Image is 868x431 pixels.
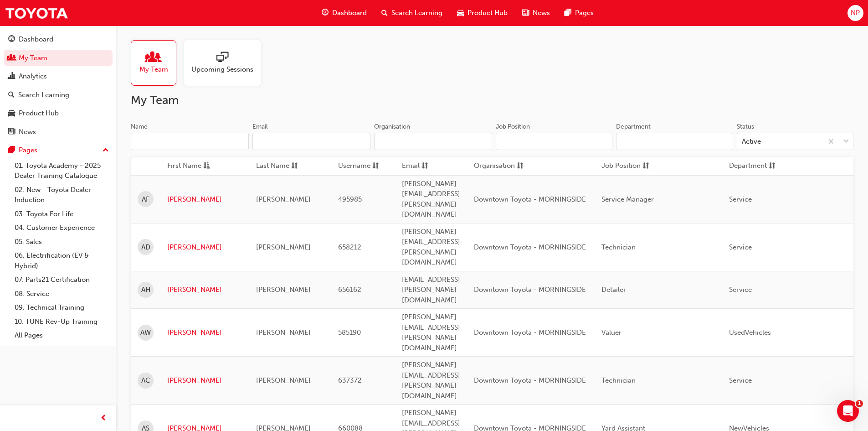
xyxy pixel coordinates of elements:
span: [PERSON_NAME][EMAIL_ADDRESS][PERSON_NAME][DOMAIN_NAME] [402,180,460,219]
span: AD [141,242,150,253]
span: UsedVehicles [729,328,771,337]
span: Pages [575,8,594,18]
a: My Team [4,50,113,67]
span: Department [729,161,767,172]
span: sessionType_ONLINE_URL-icon [216,52,228,64]
span: guage-icon [322,7,329,19]
span: Technician [601,243,636,251]
a: 01. Toyota Academy - 2025 Dealer Training Catalogue [11,159,113,183]
a: [PERSON_NAME] [167,327,242,338]
span: 495985 [338,195,362,203]
span: Detailer [601,286,626,294]
span: Search Learning [391,8,442,18]
button: Organisationsorting-icon [474,161,524,172]
span: [EMAIL_ADDRESS][PERSON_NAME][DOMAIN_NAME] [402,275,460,304]
span: people-icon [8,54,15,62]
button: Departmentsorting-icon [729,161,779,172]
span: search-icon [8,91,15,99]
span: Organisation [474,161,515,172]
span: [PERSON_NAME] [256,376,311,384]
a: [PERSON_NAME] [167,194,242,205]
span: Valuer [601,328,621,337]
div: Search Learning [18,90,69,100]
a: 02. New - Toyota Dealer Induction [11,183,113,207]
a: [PERSON_NAME] [167,285,242,295]
div: Job Position [496,122,530,131]
span: Email [402,161,420,172]
span: car-icon [8,109,15,118]
a: All Pages [11,328,113,343]
div: Status [737,122,754,131]
span: NP [851,8,860,18]
button: Usernamesorting-icon [338,161,388,172]
a: guage-iconDashboard [314,4,374,22]
span: sorting-icon [769,161,776,172]
span: sorting-icon [372,161,379,172]
span: news-icon [522,7,529,19]
span: 1 [856,400,863,407]
a: Dashboard [4,31,113,48]
span: down-icon [843,136,849,148]
input: Email [252,133,370,150]
div: Department [616,122,651,131]
a: search-iconSearch Learning [374,4,450,22]
span: My Team [139,64,168,75]
button: DashboardMy TeamAnalyticsSearch LearningProduct HubNews [4,29,113,142]
span: Last Name [256,161,289,172]
span: sorting-icon [421,161,428,172]
span: AF [142,194,149,205]
a: 03. Toyota For Life [11,207,113,221]
span: sorting-icon [517,161,524,172]
span: [PERSON_NAME][EMAIL_ADDRESS][PERSON_NAME][DOMAIN_NAME] [402,361,460,400]
button: Last Namesorting-icon [256,161,306,172]
span: people-icon [148,52,159,64]
span: 658212 [338,243,361,251]
span: [PERSON_NAME] [256,243,311,251]
a: Product Hub [4,105,113,122]
span: News [533,8,550,18]
span: pages-icon [8,146,15,155]
a: 06. Electrification (EV & Hybrid) [11,249,113,273]
input: Organisation [374,133,492,150]
span: Downtown Toyota - MORNINGSIDE [474,328,586,337]
button: Job Positionsorting-icon [601,161,652,172]
input: Department [616,133,733,150]
span: 585190 [338,328,361,337]
div: Name [131,122,148,131]
a: 05. Sales [11,235,113,249]
a: 07. Parts21 Certification [11,273,113,287]
button: NP [847,5,863,21]
a: pages-iconPages [557,4,601,22]
a: Search Learning [4,87,113,104]
span: [PERSON_NAME] [256,328,311,337]
span: Downtown Toyota - MORNINGSIDE [474,243,586,251]
span: search-icon [381,7,388,19]
a: News [4,124,113,140]
span: prev-icon [100,413,107,424]
span: Service [729,243,752,251]
iframe: Intercom live chat [837,400,859,422]
button: Pages [4,142,113,159]
span: [PERSON_NAME] [256,286,311,294]
span: [PERSON_NAME][EMAIL_ADDRESS][PERSON_NAME][DOMAIN_NAME] [402,313,460,352]
a: news-iconNews [515,4,557,22]
a: Upcoming Sessions [184,40,268,86]
span: Upcoming Sessions [191,64,253,75]
a: 09. Technical Training [11,301,113,315]
a: 08. Service [11,287,113,301]
span: Service [729,286,752,294]
img: Trak [5,3,68,23]
div: Organisation [374,122,410,131]
span: Technician [601,376,636,384]
a: My Team [131,40,184,86]
input: Job Position [496,133,612,150]
div: Analytics [19,71,47,82]
a: [PERSON_NAME] [167,375,242,386]
span: Downtown Toyota - MORNINGSIDE [474,195,586,203]
div: Pages [19,145,37,156]
div: Active [742,136,761,147]
span: Downtown Toyota - MORNINGSIDE [474,286,586,294]
h2: My Team [131,93,853,108]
